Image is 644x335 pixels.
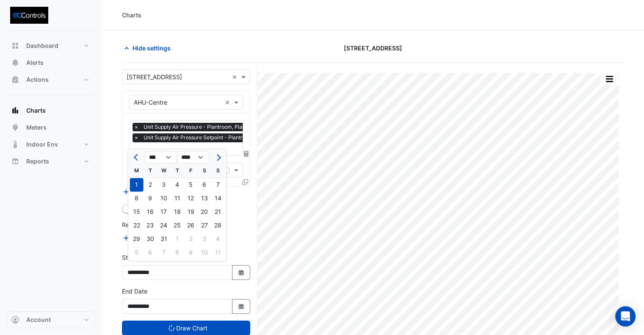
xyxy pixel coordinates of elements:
[130,191,144,205] div: Monday, July 8, 2024
[144,246,157,259] div: Tuesday, August 6, 2024
[130,232,144,246] div: Monday, July 29, 2024
[198,246,211,259] div: 10
[157,232,171,246] div: 31
[184,232,198,246] div: 2
[130,246,144,259] div: 5
[211,219,225,232] div: Sunday, July 28, 2024
[7,311,95,328] button: Account
[213,150,223,164] button: Next month
[198,246,211,259] div: Saturday, August 10, 2024
[144,232,157,246] div: Tuesday, July 30, 2024
[157,191,171,205] div: Wednesday, July 10, 2024
[232,72,239,81] span: Clear
[171,246,184,259] div: Thursday, August 8, 2024
[26,42,58,50] span: Dashboard
[198,191,211,205] div: 13
[157,205,171,219] div: Wednesday, July 17, 2024
[211,246,225,259] div: Sunday, August 11, 2024
[198,178,211,191] div: 6
[242,178,248,185] span: Clone Favourites and Tasks from this Equipment to other Equipment
[157,219,171,232] div: Wednesday, July 24, 2024
[157,205,171,219] div: 17
[344,44,402,53] span: [STREET_ADDRESS]
[130,191,144,205] div: 8
[238,303,245,310] fa-icon: Select Date
[26,157,49,166] span: Reports
[141,133,283,142] span: Unit Supply Air Pressure Setpoint - Plantroom, Plantroom
[130,246,144,259] div: Monday, August 5, 2024
[144,219,157,232] div: 23
[171,191,184,205] div: 11
[198,205,211,219] div: Saturday, July 20, 2024
[171,205,184,219] div: 18
[157,246,171,259] div: Wednesday, August 7, 2024
[11,58,19,67] app-icon: Alerts
[157,232,171,246] div: Wednesday, July 31, 2024
[198,232,211,246] div: 3
[7,119,95,136] button: Meters
[211,178,225,191] div: Sunday, July 7, 2024
[144,232,157,246] div: 30
[184,246,198,259] div: 9
[26,316,51,324] span: Account
[171,191,184,205] div: Thursday, July 11, 2024
[11,106,19,115] app-icon: Charts
[211,219,225,232] div: 28
[144,205,157,219] div: 16
[7,102,95,119] button: Charts
[171,219,184,232] div: Thursday, July 25, 2024
[144,219,157,232] div: Tuesday, July 23, 2024
[211,232,225,246] div: Sunday, August 4, 2024
[157,191,171,205] div: 10
[122,287,147,296] label: End Date
[238,269,245,276] fa-icon: Select Date
[211,232,225,246] div: 4
[171,178,184,191] div: 4
[184,164,198,177] div: F
[11,123,19,132] app-icon: Meters
[198,219,211,232] div: 27
[184,246,198,259] div: Friday, August 9, 2024
[122,253,150,262] label: Start Date
[132,150,142,164] button: Previous month
[11,157,19,166] app-icon: Reports
[133,123,140,131] span: ×
[211,205,225,219] div: 21
[26,58,44,67] span: Alerts
[211,164,225,177] div: S
[171,205,184,219] div: Thursday, July 18, 2024
[184,232,198,246] div: Friday, August 2, 2024
[145,151,177,164] select: Select month
[171,219,184,232] div: 25
[157,219,171,232] div: 24
[144,191,157,205] div: 9
[144,246,157,259] div: 6
[157,178,171,191] div: 3
[144,191,157,205] div: Tuesday, July 9, 2024
[26,123,47,132] span: Meters
[133,133,140,142] span: ×
[130,178,144,191] div: Monday, July 1, 2024
[198,164,211,177] div: S
[171,232,184,246] div: 1
[26,140,58,149] span: Indoor Env
[184,205,198,219] div: 19
[7,136,95,153] button: Indoor Env
[177,151,210,164] select: Select year
[144,205,157,219] div: Tuesday, July 16, 2024
[171,178,184,191] div: Thursday, July 4, 2024
[157,246,171,259] div: 7
[198,178,211,191] div: Saturday, July 6, 2024
[130,232,144,246] div: 29
[144,164,157,177] div: T
[11,42,19,50] app-icon: Dashboard
[144,178,157,191] div: Tuesday, July 2, 2024
[26,106,46,115] span: Charts
[130,219,144,232] div: Monday, July 22, 2024
[184,219,198,232] div: Friday, July 26, 2024
[141,123,262,131] span: Unit Supply Air Pressure - Plantroom, Plantroom
[133,44,171,53] span: Hide settings
[211,191,225,205] div: Sunday, July 14, 2024
[211,246,225,259] div: 11
[198,205,211,219] div: 20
